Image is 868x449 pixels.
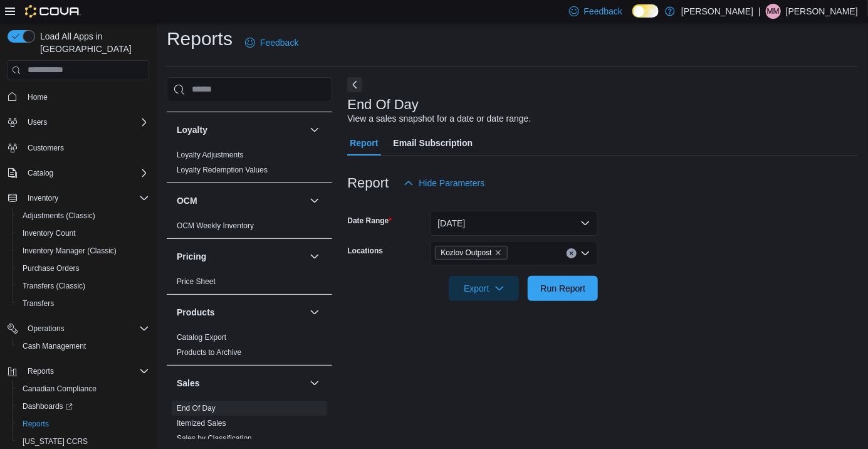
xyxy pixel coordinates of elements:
[177,434,252,443] a: Sales by Classification
[177,306,215,319] h3: Products
[177,250,206,263] h3: Pricing
[260,36,298,49] span: Feedback
[350,130,378,156] span: Report
[419,177,484,189] span: Hide Parameters
[528,276,598,301] button: Run Report
[13,337,154,355] button: Cash Management
[307,249,322,264] button: Pricing
[23,89,149,105] span: Home
[347,176,389,191] h3: Report
[23,246,117,256] span: Inventory Manager (Classic)
[3,114,154,131] button: Users
[28,92,48,102] span: Home
[347,246,383,256] label: Locations
[430,211,598,236] button: [DATE]
[167,330,332,365] div: Products
[307,122,322,137] button: Loyalty
[177,433,252,443] span: Sales by Classification
[13,242,154,260] button: Inventory Manager (Classic)
[767,4,780,19] span: MM
[28,366,54,376] span: Reports
[177,151,244,159] a: Loyalty Adjustments
[766,4,781,19] div: Marcus Miller
[167,26,233,51] h1: Reports
[399,171,489,196] button: Hide Parameters
[177,277,216,287] span: Price Sheet
[240,30,303,55] a: Feedback
[541,282,586,295] span: Run Report
[347,77,362,92] button: Next
[177,277,216,286] a: Price Sheet
[177,194,305,207] button: OCM
[758,4,761,19] p: |
[3,362,154,380] button: Reports
[177,250,305,263] button: Pricing
[167,274,332,294] div: Pricing
[23,419,49,429] span: Reports
[449,276,519,301] button: Export
[177,150,244,160] span: Loyalty Adjustments
[580,248,590,258] button: Open list of options
[13,415,154,433] button: Reports
[23,90,53,105] a: Home
[18,339,91,354] a: Cash Management
[177,95,208,103] a: Transfers
[23,298,54,309] span: Transfers
[18,434,93,449] a: [US_STATE] CCRS
[18,243,122,258] a: Inventory Manager (Classic)
[18,278,90,293] a: Transfers (Classic)
[28,168,53,178] span: Catalog
[23,321,70,336] button: Operations
[177,166,268,174] a: Loyalty Redemption Values
[167,147,332,182] div: Loyalty
[18,434,149,449] span: Washington CCRS
[18,226,81,241] a: Inventory Count
[18,416,54,431] a: Reports
[177,419,226,428] a: Itemized Sales
[28,324,65,334] span: Operations
[786,4,858,19] p: [PERSON_NAME]
[13,398,154,415] a: Dashboards
[177,332,226,342] span: Catalog Export
[177,377,200,389] h3: Sales
[18,243,149,258] span: Inventory Manager (Classic)
[13,277,154,295] button: Transfers (Classic)
[23,140,69,156] a: Customers
[13,295,154,312] button: Transfers
[456,276,511,301] span: Export
[307,193,322,208] button: OCM
[177,306,305,319] button: Products
[23,166,58,181] button: Catalog
[23,281,85,291] span: Transfers (Classic)
[681,4,753,19] p: [PERSON_NAME]
[394,130,473,156] span: Email Subscription
[177,124,207,136] h3: Loyalty
[177,348,241,357] a: Products to Archive
[23,166,149,181] span: Catalog
[23,140,149,156] span: Customers
[13,260,154,277] button: Purchase Orders
[35,30,149,55] span: Load All Apps in [GEOGRAPHIC_DATA]
[18,226,149,241] span: Inventory Count
[177,165,268,175] span: Loyalty Redemption Values
[18,261,85,276] a: Purchase Orders
[23,436,88,446] span: [US_STATE] CCRS
[347,97,419,112] h3: End Of Day
[3,189,154,207] button: Inventory
[177,418,226,428] span: Itemized Sales
[28,143,64,153] span: Customers
[307,305,322,320] button: Products
[3,88,154,106] button: Home
[18,381,149,396] span: Canadian Compliance
[18,416,149,431] span: Reports
[18,208,149,223] span: Adjustments (Classic)
[23,191,63,206] button: Inventory
[3,164,154,182] button: Catalog
[23,321,149,336] span: Operations
[177,404,216,413] a: End Of Day
[307,376,322,391] button: Sales
[177,347,241,357] span: Products to Archive
[347,216,392,226] label: Date Range
[23,364,59,379] button: Reports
